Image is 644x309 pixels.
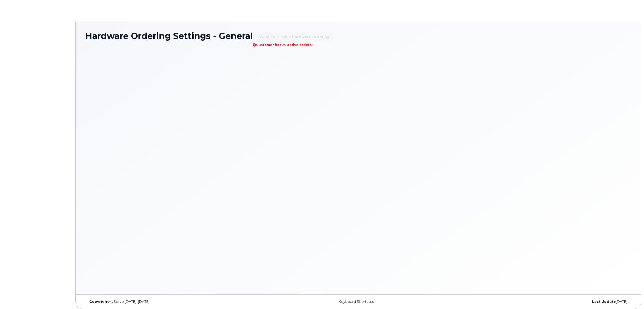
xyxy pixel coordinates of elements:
strong: Copyright [89,300,109,304]
div: Customer has 29 active orders! [253,43,334,47]
strong: Last Update [592,300,616,304]
a: Keyboard Shortcuts [339,300,374,304]
div: [DATE] [449,300,631,304]
div: MyServe [DATE]–[DATE] [85,300,267,304]
h1: Hardware Ordering Settings - General [85,31,631,49]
